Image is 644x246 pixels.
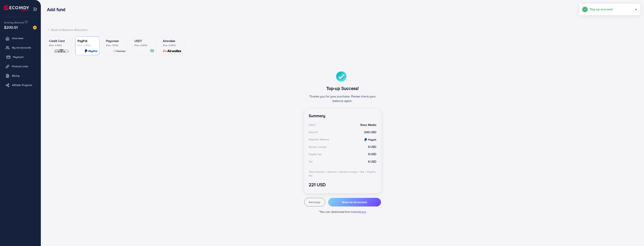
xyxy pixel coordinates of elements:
[13,55,23,59] span: Payment
[309,170,376,178] div: Total Amount = Amount + Service charge + Tax + PayPal fee
[12,46,31,49] span: My ad accounts
[304,198,325,206] button: Recharge
[309,200,320,204] span: Recharge
[309,130,318,134] div: Amount
[47,28,638,32] div: Back to Balance Allocation
[163,39,183,43] p: Airwallex
[3,63,38,70] a: Product Links
[78,39,97,43] p: PayPal
[47,7,68,12] h3: Add fund
[309,94,376,103] p: Thanks you for your purchase. Please check your balance again.
[85,49,97,53] img: card
[309,138,329,141] div: Payment Method
[49,44,69,47] p: (Fee: 4.00%)
[3,53,38,61] a: Payment
[628,229,641,243] iframe: Chat
[328,198,381,206] button: Show me Ad Account
[33,7,37,11] img: menu
[12,36,23,40] span: Overview
[4,21,24,24] span: Ecomdy Balance
[309,160,313,163] div: Tax
[12,64,28,68] span: Product Links
[360,123,376,127] strong: Rooz Media
[368,152,376,156] strong: 9 USD
[304,209,381,214] p: *You can download the invoice
[368,138,376,141] strong: Paypal
[162,49,183,53] img: card
[78,44,97,47] p: (Fee: 4.50%)
[106,44,126,47] p: (Fee: 1.00%)
[368,145,376,149] strong: 6 USD
[364,138,367,141] img: credit
[3,72,38,79] a: Billing
[33,26,37,29] img: image
[368,159,376,164] strong: 6 USD
[309,182,376,187] h3: 221 USD
[360,210,366,214] span: here
[3,44,38,51] a: My ad accounts
[12,83,32,87] span: Affiliate Program
[3,81,38,89] a: Affiliate Program
[4,5,29,11] img: logo
[12,74,19,78] span: Billing
[309,145,327,149] div: Service charge
[134,44,154,47] p: (Fee: 0.00%)
[54,49,69,53] img: card
[150,49,154,53] img: card
[4,25,18,30] span: $200.51
[49,39,69,43] p: Credit Card
[364,130,376,134] strong: 200 USD
[163,44,183,47] p: (Fee: 0.00%)
[309,152,322,156] div: PayPal fee
[106,39,126,43] p: Payoneer
[309,123,316,127] div: Client
[309,86,376,91] h3: Top-up Success!
[590,7,613,12] h5: Top up success!
[113,49,126,53] img: card
[336,71,349,83] img: success
[342,200,367,204] span: Show me Ad Account
[3,34,38,42] a: Overview
[134,39,154,43] p: USDT
[309,114,376,118] h4: Summary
